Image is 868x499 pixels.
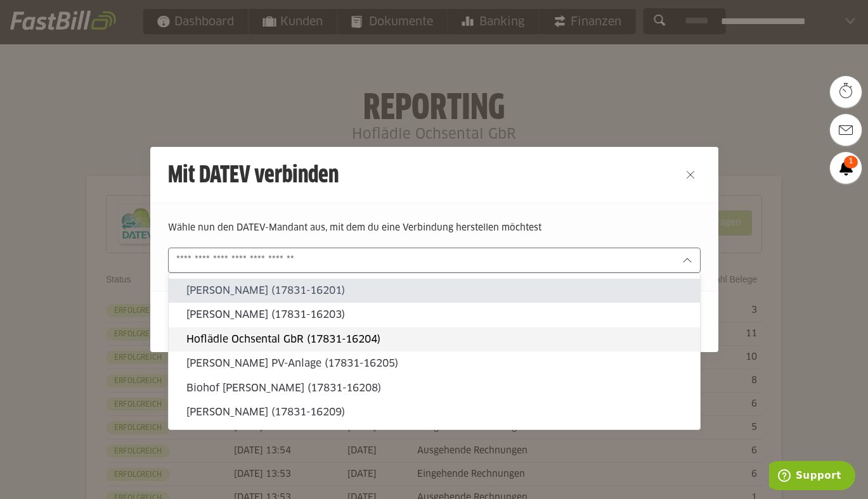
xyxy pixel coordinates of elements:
[169,303,700,327] sl-option: [PERSON_NAME] (17831-16203)
[169,400,700,424] sl-option: [PERSON_NAME] (17831-16209)
[168,221,701,235] p: Wähle nun den DATEV-Mandant aus, mit dem du eine Verbindung herstellen möchtest
[830,152,862,184] a: 1
[844,156,858,168] span: 1
[169,279,700,303] sl-option: [PERSON_NAME] (17831-16201)
[169,351,700,376] sl-option: [PERSON_NAME] PV-Anlage (17831-16205)
[169,376,700,400] sl-option: Biohof [PERSON_NAME] (17831-16208)
[769,461,855,493] iframe: Öffnet ein Widget, in dem Sie weitere Informationen finden
[169,327,700,351] sl-option: Hoflädle Ochsental GbR (17831-16204)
